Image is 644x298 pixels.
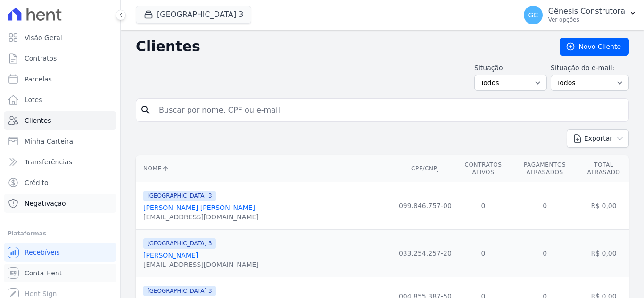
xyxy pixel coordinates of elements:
span: [GEOGRAPHIC_DATA] 3 [143,191,216,201]
th: Nome [136,155,395,182]
span: Transferências [25,157,72,167]
p: Ver opções [548,16,625,24]
td: 0 [511,182,578,230]
a: Transferências [4,153,116,171]
span: Recebíveis [25,248,60,257]
a: Novo Cliente [560,38,629,56]
span: Minha Carteira [25,137,73,146]
label: Situação: [474,63,547,73]
td: R$ 0,00 [578,230,629,277]
span: Crédito [25,178,49,187]
td: 033.254.257-20 [395,230,455,277]
th: Pagamentos Atrasados [511,155,578,182]
div: [EMAIL_ADDRESS][DOMAIN_NAME] [143,212,259,222]
a: Visão Geral [4,28,116,47]
span: [GEOGRAPHIC_DATA] 3 [143,286,216,296]
button: GC Gênesis Construtora Ver opções [516,2,644,28]
span: Negativação [25,199,66,208]
label: Situação do e-mail: [551,63,629,73]
input: Buscar por nome, CPF ou e-mail [153,101,625,120]
a: Contratos [4,49,116,68]
a: Negativação [4,194,116,213]
a: [PERSON_NAME] [143,251,198,259]
button: [GEOGRAPHIC_DATA] 3 [136,6,251,24]
a: Clientes [4,111,116,130]
p: Gênesis Construtora [548,7,625,16]
span: Contratos [25,54,57,63]
span: [GEOGRAPHIC_DATA] 3 [143,238,216,249]
button: Exportar [567,129,629,148]
a: Lotes [4,90,116,109]
span: Clientes [25,116,51,125]
span: GC [528,12,538,18]
th: Contratos Ativos [455,155,511,182]
i: search [140,105,151,116]
div: Plataformas [8,228,113,239]
div: [EMAIL_ADDRESS][DOMAIN_NAME] [143,260,259,269]
td: 0 [511,230,578,277]
a: Conta Hent [4,264,116,282]
span: Lotes [25,95,42,105]
span: Visão Geral [25,33,62,42]
td: 099.846.757-00 [395,182,455,230]
a: [PERSON_NAME] [PERSON_NAME] [143,204,255,211]
td: 0 [455,182,511,230]
td: R$ 0,00 [578,182,629,230]
span: Parcelas [25,74,52,84]
span: Conta Hent [25,268,62,278]
a: Parcelas [4,70,116,89]
th: CPF/CNPJ [395,155,455,182]
th: Total Atrasado [578,155,629,182]
a: Crédito [4,173,116,192]
h2: Clientes [136,38,545,55]
a: Minha Carteira [4,132,116,151]
a: Recebíveis [4,243,116,262]
td: 0 [455,230,511,277]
